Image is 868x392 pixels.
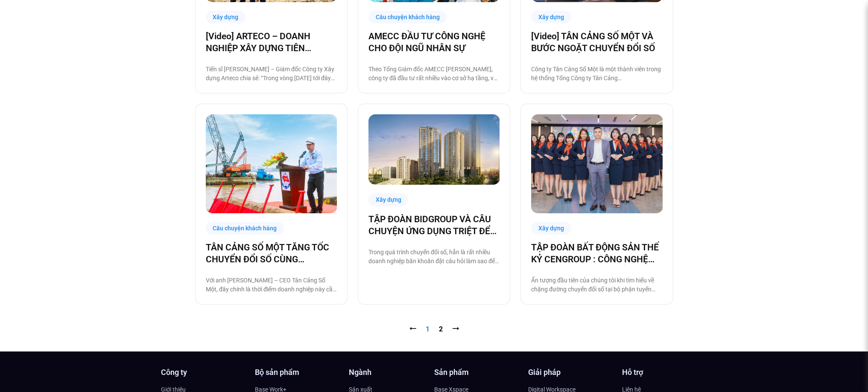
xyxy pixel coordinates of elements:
[531,222,571,235] div: Xây dựng
[531,65,662,83] p: Công ty Tân Cảng Số Một là một thành viên trong hệ thống Tổng Công ty Tân Cảng [GEOGRAPHIC_DATA] ...
[531,11,571,24] div: Xây dựng
[434,369,520,376] h4: Sản phẩm
[368,248,500,266] p: Trong quá trình chuyển đổi số, hẳn là rất nhiều doanh nghiệp băn khoăn đặt câu hỏi làm sao để tri...
[368,11,447,24] div: Câu chuyện khách hàng
[531,30,662,54] a: [Video] TÂN CẢNG SỐ MỘT VÀ BƯỚC NGOẶT CHUYỂN ĐỔI SỐ
[368,213,500,237] a: TẬP ĐOÀN BIDGROUP VÀ CÂU CHUYỆN ỨNG DỤNG TRIỆT ĐỂ CÔNG NGHỆ BASE TRONG VẬN HÀNH & QUẢN TRỊ
[206,222,284,235] div: Câu chuyện khách hàng
[206,30,337,54] a: [Video] ARTECO – DOANH NGHIỆP XÂY DỰNG TIÊN PHONG CHUYỂN ĐỔI SỐ
[368,193,409,206] div: Xây dựng
[206,11,246,24] div: Xây dựng
[161,369,246,376] h4: Công ty
[255,369,340,376] h4: Bộ sản phẩm
[206,276,337,294] p: Với anh [PERSON_NAME] – CEO Tân Cảng Số Một, đây chính là thời điểm doanh nghiệp này cần tăng tốc...
[195,324,673,334] nav: Pagination
[206,65,337,83] p: Tiến sĩ [PERSON_NAME] – Giám đốc Công ty Xây dựng Arteco chia sẻ: “Trong vòng [DATE] tới đây và t...
[206,241,337,265] a: TÂN CẢNG SỐ MỘT TĂNG TỐC CHUYỂN ĐỔI SỐ CÙNG [DOMAIN_NAME]
[409,325,416,333] span: ⭠
[426,325,430,333] span: 1
[368,65,500,83] p: Theo Tổng Giám đốc AMECC [PERSON_NAME], công ty đã đầu tư rất nhiều vào cơ sở hạ tầng, vật chất v...
[531,241,662,265] a: TẬP ĐOÀN BẤT ĐỘNG SẢN THẾ KỶ CENGROUP : CÔNG NGHỆ HÓA HOẠT ĐỘNG TUYỂN DỤNG CÙNG BASE E-HIRING
[349,369,434,376] h4: Ngành
[531,276,662,294] p: Ấn tượng đầu tiên của chúng tôi khi tìm hiểu về chặng đường chuyển đổi số tại bộ phận tuyển dụng ...
[622,369,707,376] h4: Hỗ trợ
[439,325,443,333] a: 2
[452,325,459,333] a: ⭢
[528,369,614,376] h4: Giải pháp
[368,30,500,54] a: AMECC ĐẦU TƯ CÔNG NGHỆ CHO ĐỘI NGŨ NHÂN SỰ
